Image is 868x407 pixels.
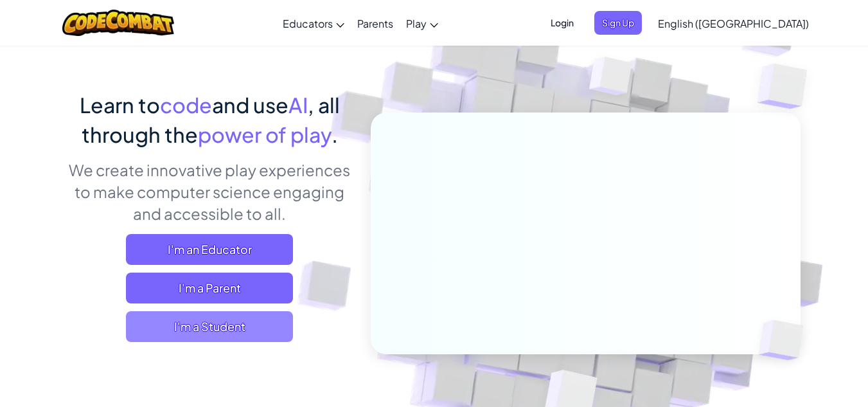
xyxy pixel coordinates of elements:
span: code [160,92,212,118]
a: Educators [276,6,351,41]
a: I'm a Parent [126,273,293,303]
a: Play [400,6,445,41]
span: Play [406,17,427,30]
a: English ([GEOGRAPHIC_DATA]) [651,6,815,41]
button: Login [543,11,581,35]
span: Educators [283,17,333,30]
p: We create innovative play experiences to make computer science engaging and accessible to all. [68,159,351,224]
span: and use [212,92,288,118]
span: Learn to [80,92,160,118]
span: . [332,122,338,147]
span: power of play [198,122,332,147]
span: English ([GEOGRAPHIC_DATA]) [658,17,809,30]
button: I'm a Student [126,311,293,342]
img: CodeCombat logo [62,10,175,36]
img: Overlap cubes [565,32,657,127]
img: Overlap cubes [732,32,843,141]
button: Sign Up [594,11,642,35]
a: Parents [351,6,400,41]
img: Overlap cubes [737,293,833,387]
span: AI [288,92,308,118]
a: I'm an Educator [126,234,293,265]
